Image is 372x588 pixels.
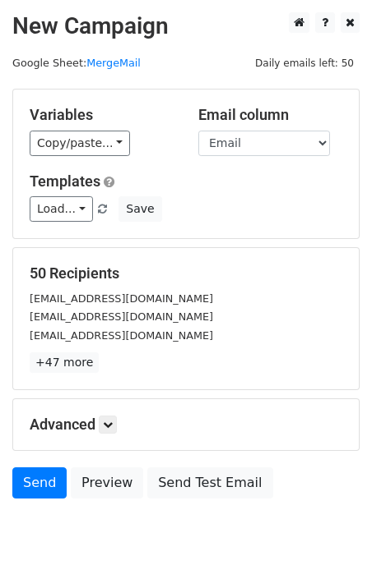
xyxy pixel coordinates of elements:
[86,57,141,69] a: MergeMail
[147,467,272,498] a: Send Test Email
[249,57,360,69] a: Daily emails left: 50
[249,54,360,72] span: Daily emails left: 50
[290,509,372,588] iframe: Chat Widget
[30,352,99,373] a: +47 more
[30,264,342,283] h5: 50 Recipients
[119,196,161,222] button: Save
[30,106,174,124] h5: Variables
[12,12,360,40] h2: New Campaign
[30,310,213,323] small: [EMAIL_ADDRESS][DOMAIN_NAME]
[30,416,342,434] h5: Advanced
[30,172,100,190] a: Templates
[30,292,213,305] small: [EMAIL_ADDRESS][DOMAIN_NAME]
[30,196,93,222] a: Load...
[30,131,130,156] a: Copy/paste...
[12,467,67,498] a: Send
[198,106,342,124] h5: Email column
[12,57,141,69] small: Google Sheet:
[30,329,213,342] small: [EMAIL_ADDRESS][DOMAIN_NAME]
[71,467,143,498] a: Preview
